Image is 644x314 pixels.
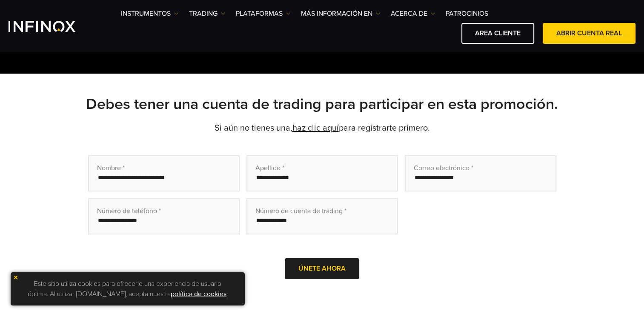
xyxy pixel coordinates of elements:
[298,264,346,273] span: Únete ahora
[189,9,225,19] a: TRADING
[285,258,359,279] button: Únete ahora
[391,9,435,19] a: ACERCA DE
[461,23,534,44] a: AREA CLIENTE
[13,274,19,280] img: yellow close icon
[15,277,240,301] p: Este sitio utiliza cookies para ofrecerle una experiencia de usuario óptima. Al utilizar [DOMAIN_...
[446,9,488,19] a: Patrocinios
[236,9,290,19] a: PLATAFORMAS
[121,9,178,19] a: Instrumentos
[543,23,635,44] a: ABRIR CUENTA REAL
[292,123,339,133] a: haz clic aquí
[171,290,226,298] a: política de cookies
[301,9,380,19] a: Más información en
[24,122,620,134] p: Si aún no tienes una, para registrarte primero.
[86,95,558,113] strong: Debes tener una cuenta de trading para participar en esta promoción.
[9,21,95,32] a: INFINOX Logo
